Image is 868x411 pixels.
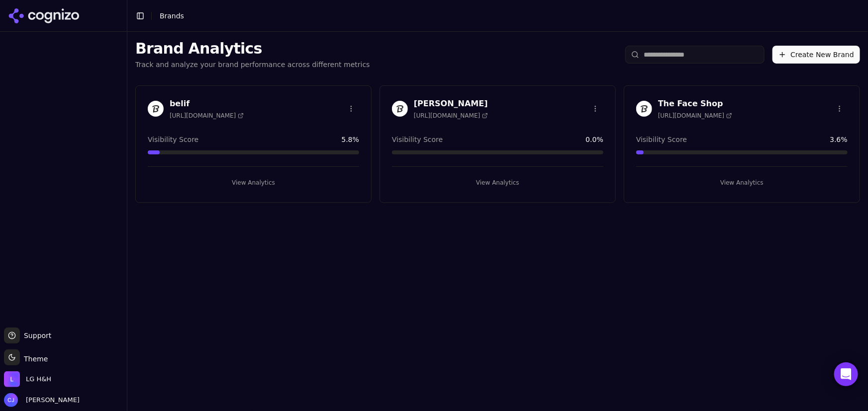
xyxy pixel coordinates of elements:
[20,355,48,363] span: Theme
[830,135,848,144] span: 3.6 %
[135,40,370,58] h1: Brand Analytics
[392,135,443,144] span: Visibility Score
[170,98,244,110] h3: belif
[148,135,198,144] span: Visibility Score
[170,112,244,120] span: [URL][DOMAIN_NAME]
[160,11,184,21] nav: breadcrumb
[135,60,370,69] p: Track and analyze your brand performance across different metrics
[26,375,51,384] span: LG H&H
[392,175,603,191] button: View Analytics
[4,393,80,407] button: Open user button
[148,175,359,191] button: View Analytics
[4,371,20,387] img: LG H&H
[636,175,848,191] button: View Analytics
[414,112,488,120] span: [URL][DOMAIN_NAME]
[341,135,359,144] span: 5.8 %
[834,362,858,386] div: Open Intercom Messenger
[658,112,732,120] span: [URL][DOMAIN_NAME]
[20,331,51,341] span: Support
[772,46,860,64] button: Create New Brand
[658,98,732,110] h3: The Face Shop
[585,135,603,144] span: 0.0 %
[148,101,164,117] img: belif
[160,12,184,20] span: Brands
[636,101,652,117] img: The Face Shop
[4,371,51,387] button: Open organization switcher
[392,101,408,117] img: Dr. Groot
[414,98,488,110] h3: [PERSON_NAME]
[22,396,80,405] span: [PERSON_NAME]
[636,135,687,144] span: Visibility Score
[4,393,18,407] img: Clay Johnson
